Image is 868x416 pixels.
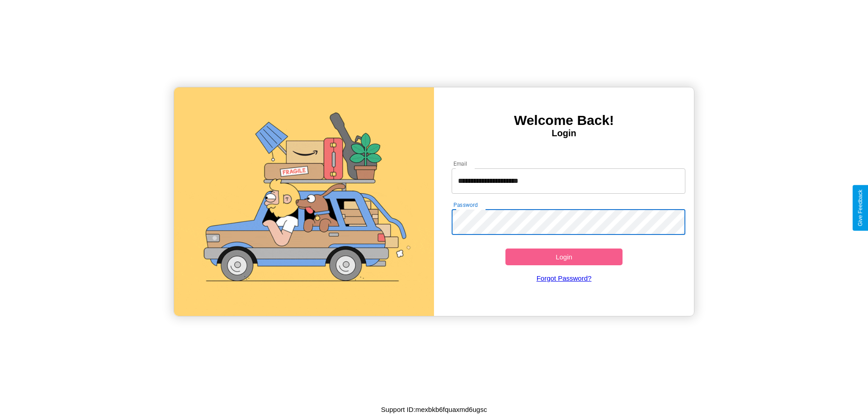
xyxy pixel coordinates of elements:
[857,190,863,226] div: Give Feedback
[174,87,434,316] img: gif
[505,249,623,265] button: Login
[453,201,477,209] label: Password
[434,128,694,139] h4: Login
[447,265,681,291] a: Forgot Password?
[381,403,487,416] p: Support ID: mexbkb6fquaxmd6ugsc
[453,160,467,167] label: Email
[434,113,694,128] h3: Welcome Back!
